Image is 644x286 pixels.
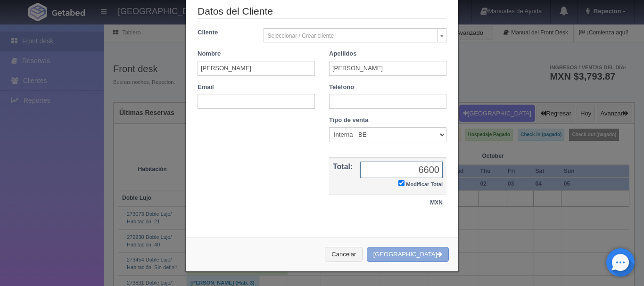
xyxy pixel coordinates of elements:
legend: Datos del Cliente [198,4,446,19]
label: Tipo de venta [329,116,369,125]
label: Cliente [190,28,256,37]
input: Modificar Total [398,180,405,186]
button: Cancelar [325,247,363,262]
label: Teléfono [329,83,354,92]
label: Nombre [198,49,221,58]
button: [GEOGRAPHIC_DATA] [367,247,449,262]
label: Email [198,83,214,92]
strong: MXN [430,199,443,206]
small: Modificar Total [406,181,443,187]
th: Total: [329,157,356,195]
label: Apellidos [329,49,357,58]
a: Seleccionar / Crear cliente [264,28,447,42]
span: Seleccionar / Crear cliente [268,29,434,43]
